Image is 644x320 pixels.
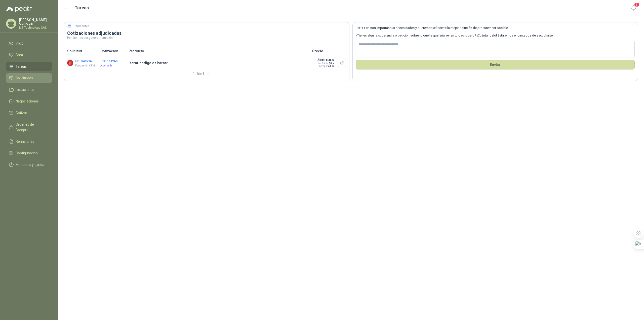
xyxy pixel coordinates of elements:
[16,98,39,104] span: Negociaciones
[6,148,52,158] a: Configuración
[330,62,335,65] span: 0
[6,160,52,169] a: Manuales y ayuda
[6,85,52,94] a: Licitaciones
[16,122,47,133] span: Órdenes de Compra
[329,62,335,65] span: $
[19,26,52,29] p: M3 Technology SAS
[67,30,346,36] h3: Cotizaciones adjudicadas
[6,120,52,135] a: Órdenes de Compra
[6,62,52,71] a: Tareas
[317,65,335,67] p: Entrega:
[74,4,89,11] h1: Tareas
[6,108,52,118] a: Cotizar
[16,162,44,167] span: Manuales y ayuda
[6,50,52,60] a: Chat
[75,59,92,63] button: SOL049716
[16,150,38,156] span: Configuración
[356,60,635,69] button: Envíar
[6,6,32,12] img: Logo peakr
[629,4,638,13] button: 3
[193,70,220,78] div: 1 - 1 de 1
[318,62,328,65] div: Incluido
[74,24,90,29] h5: Pendientes
[16,110,27,116] span: Cotizar
[312,48,346,54] p: Precio
[359,26,369,30] b: Peakr
[100,59,117,63] button: COT161260
[75,64,98,68] p: Fundación Clínica Shaio
[67,60,73,66] img: Company Logo
[16,64,27,69] span: Tareas
[6,73,52,83] a: Solicitudes
[16,75,33,81] span: Solicitudes
[317,58,335,62] p: $
[356,25,635,30] p: En , nos importan tus necesidades y queremos ofrecerte la mejor solución de procurement posible.
[6,39,52,48] a: Inicio
[634,2,639,7] span: 3
[16,87,34,92] span: Licitaciones
[328,65,335,67] span: 2 días
[16,41,24,46] span: Inicio
[332,62,335,65] span: ,00
[319,58,335,62] span: 339.150
[129,48,309,54] p: Producto
[16,139,34,144] span: Remisiones
[356,33,635,38] p: ¿Tienes alguna sugerencia o petición sobre lo que te gustaría ver en tu dashboard? ¡Cuéntanoslo! ...
[100,64,126,68] p: Ajudicada
[67,48,97,54] p: Solicitud
[16,52,23,58] span: Chat
[19,18,52,25] p: [PERSON_NAME] Quiroga
[129,60,309,66] p: lector codigo de barrar
[67,36,346,39] p: Pendientes por generar remisión
[100,48,126,54] p: Cotización
[331,59,335,62] span: ,00
[6,137,52,146] a: Remisiones
[6,96,52,106] a: Negociaciones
